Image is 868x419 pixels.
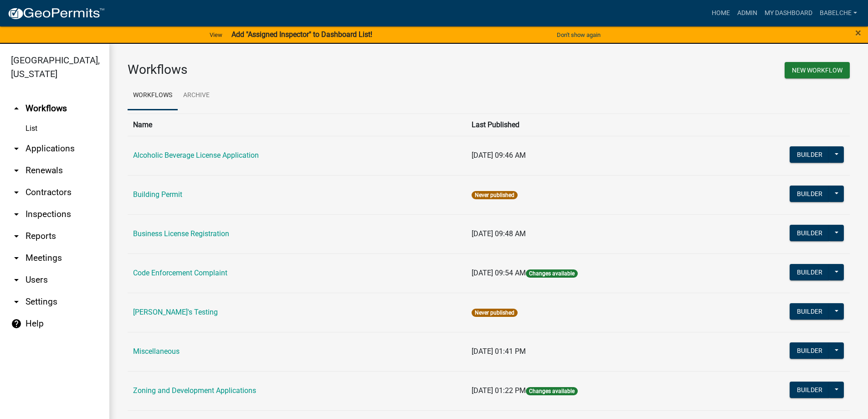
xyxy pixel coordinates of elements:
[133,347,180,356] a: Miscellaneous
[708,5,734,22] a: Home
[133,190,182,199] a: Building Permit
[790,264,830,280] button: Builder
[472,229,526,238] span: [DATE] 09:48 AM
[472,386,526,395] span: [DATE] 01:22 PM
[790,303,830,320] button: Builder
[790,225,830,241] button: Builder
[816,5,861,22] a: babelche
[472,347,526,356] span: [DATE] 01:41 PM
[133,229,229,238] a: Business License Registration
[790,342,830,359] button: Builder
[553,27,604,42] button: Don't show again
[11,165,22,176] i: arrow_drop_down
[231,30,372,39] strong: Add "Assigned Inspector" to Dashboard List!
[128,62,482,78] h3: Workflows
[526,269,578,278] span: Changes available
[11,103,22,114] i: arrow_drop_up
[734,5,761,22] a: Admin
[133,151,259,160] a: Alcoholic Beverage License Application
[206,27,226,42] a: View
[11,296,22,307] i: arrow_drop_down
[472,191,518,199] span: Never published
[11,253,22,264] i: arrow_drop_down
[472,309,518,317] span: Never published
[790,382,830,398] button: Builder
[11,143,22,154] i: arrow_drop_down
[11,318,22,329] i: help
[128,81,178,110] a: Workflows
[855,27,861,38] button: Close
[11,187,22,198] i: arrow_drop_down
[11,209,22,220] i: arrow_drop_down
[11,274,22,285] i: arrow_drop_down
[11,231,22,242] i: arrow_drop_down
[178,81,215,110] a: Archive
[526,387,578,395] span: Changes available
[790,186,830,202] button: Builder
[472,151,526,160] span: [DATE] 09:46 AM
[466,114,712,136] th: Last Published
[133,269,227,277] a: Code Enforcement Complaint
[761,5,816,22] a: My Dashboard
[790,146,830,163] button: Builder
[128,114,466,136] th: Name
[785,62,850,78] button: New Workflow
[855,26,861,39] span: ×
[133,386,256,395] a: Zoning and Development Applications
[133,308,218,316] a: [PERSON_NAME]'s Testing
[472,269,526,277] span: [DATE] 09:54 AM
